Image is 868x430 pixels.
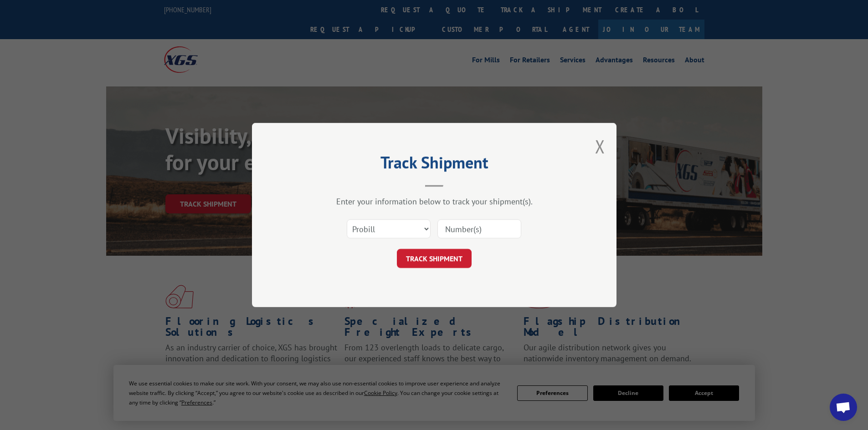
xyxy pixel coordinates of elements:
div: Open chat [830,394,857,421]
button: TRACK SHIPMENT [397,249,472,268]
div: Enter your information below to track your shipment(s). [298,196,571,207]
h2: Track Shipment [298,156,571,173]
input: Number(s) [437,219,521,238]
button: Close modal [595,134,605,158]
